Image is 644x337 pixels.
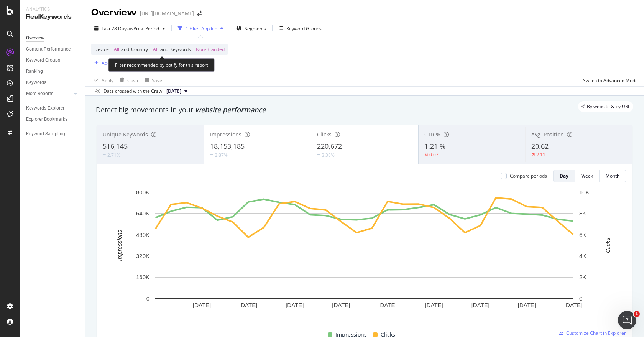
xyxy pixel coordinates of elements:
text: [DATE] [193,302,211,308]
button: [DATE] [163,87,191,96]
div: Month [606,173,619,179]
button: Switch to Advanced Mode [580,74,638,86]
div: Clear [127,77,139,84]
svg: A chart. [103,188,626,321]
span: = [149,46,152,53]
span: By website & by URL [587,104,630,109]
span: Device [94,46,109,53]
text: 0 [146,295,149,302]
span: Avg. Position [531,131,564,138]
div: Keywords [26,79,46,87]
span: and [160,46,168,53]
button: Last 28 DaysvsPrev. Period [91,22,168,35]
div: Week [581,173,593,179]
div: 2.87% [215,152,228,158]
span: Unique Keywords [103,131,148,138]
span: 220,672 [317,141,342,151]
text: [DATE] [332,302,350,308]
a: Keywords Explorer [26,104,79,112]
span: = [110,46,113,53]
text: 6K [579,232,586,238]
text: [DATE] [239,302,257,308]
iframe: Intercom live chat [618,311,636,329]
button: Clear [117,74,139,86]
a: Content Performance [26,45,79,53]
div: Switch to Advanced Mode [583,77,638,84]
text: Clicks [605,237,611,253]
span: All [114,44,119,55]
div: 1 Filter Applied [186,25,217,32]
div: arrow-right-arrow-left [197,11,202,16]
div: Compare periods [510,173,547,179]
text: 640K [136,210,149,217]
a: Keyword Groups [26,56,79,64]
span: Customize Chart in Explorer [566,330,626,336]
div: 0.07 [429,151,439,158]
text: 320K [136,253,149,259]
div: Data crossed with the Crawl [103,88,163,95]
button: 1 Filter Applied [175,22,227,35]
a: Keyword Sampling [26,130,79,138]
div: More Reports [26,90,53,98]
span: Keywords [170,46,191,53]
div: 3.38% [322,152,335,158]
a: Overview [26,34,79,42]
text: [DATE] [564,302,582,308]
text: [DATE] [286,302,304,308]
div: Keyword Groups [26,56,60,64]
span: 1.21 % [424,141,445,151]
text: 0 [579,295,582,302]
span: Non-Branded [196,44,225,55]
text: 4K [579,253,586,259]
span: 20.62 [531,141,549,151]
div: Analytics [26,6,79,13]
text: 8K [579,210,586,217]
div: 2.71% [107,152,120,158]
span: vs Prev. Period [129,25,159,32]
img: Equal [103,154,106,156]
div: Explorer Bookmarks [26,115,67,123]
text: 480K [136,232,149,238]
span: 516,145 [103,141,128,151]
span: Impressions [210,131,242,138]
text: [DATE] [518,302,536,308]
text: [DATE] [425,302,443,308]
span: All [153,44,158,55]
button: Day [553,170,575,182]
div: Keyword Groups [286,25,322,32]
span: 2025 Aug. 1st [166,88,181,95]
a: Customize Chart in Explorer [559,330,626,336]
button: Save [142,74,162,86]
div: Apply [102,77,113,84]
div: Filter recommended by botify for this report [108,58,215,72]
span: Clicks [317,131,332,138]
div: 2.11 [536,151,545,158]
div: Content Performance [26,45,71,53]
span: Country [131,46,148,53]
div: Day [560,173,568,179]
button: Week [575,170,600,182]
text: [DATE] [472,302,490,308]
a: More Reports [26,90,72,98]
div: Ranking [26,67,43,76]
span: and [121,46,129,53]
button: Segments [233,22,269,35]
span: Segments [245,25,266,32]
div: RealKeywords [26,13,79,21]
a: Explorer Bookmarks [26,115,79,123]
span: 18,153,185 [210,141,245,151]
button: Apply [91,74,113,86]
img: Equal [210,154,213,156]
div: Overview [26,34,44,42]
div: Overview [91,6,137,19]
button: Keyword Groups [276,22,325,35]
button: Add Filter [91,58,122,67]
span: = [192,46,195,53]
text: 2K [579,274,586,280]
div: Add Filter [102,60,122,66]
div: legacy label [578,101,633,112]
a: Ranking [26,67,79,76]
a: Keywords [26,79,79,87]
button: Month [600,170,626,182]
